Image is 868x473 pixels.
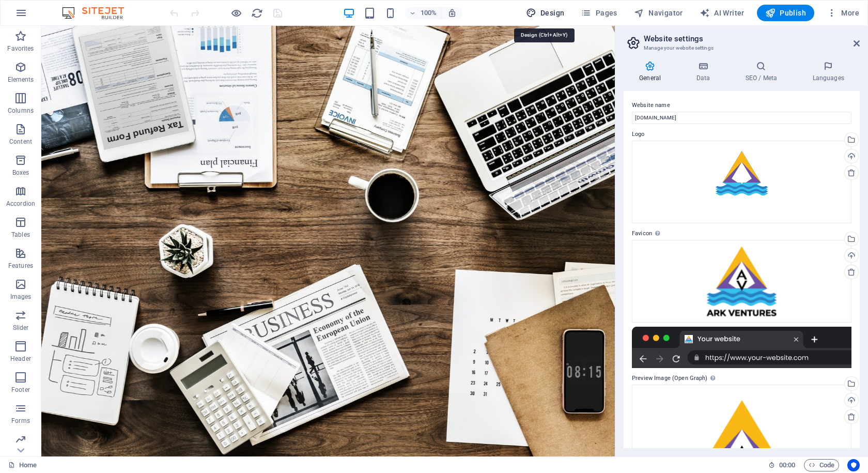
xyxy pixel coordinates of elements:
[632,141,851,223] div: AVROUNDLOGOWEBFOOTERNEW.svg
[10,355,31,363] p: Header
[632,240,851,323] div: AV-FAVICON.png
[6,200,35,208] p: Accordion
[634,8,683,18] span: Navigator
[827,8,859,18] span: More
[757,5,814,21] button: Publish
[632,128,851,141] label: Logo
[630,5,687,21] button: Navigator
[10,293,32,301] p: Images
[632,372,851,385] label: Preview Image (Open Graph)
[59,7,137,19] img: Editor Logo
[251,7,263,19] button: reload
[13,324,29,332] p: Slider
[11,386,30,394] p: Footer
[644,34,860,43] h2: Website settings
[11,417,30,425] p: Forms
[797,61,860,83] h4: Languages
[680,61,730,83] h4: Data
[809,459,834,471] span: Code
[421,7,437,19] h6: 100%
[804,459,839,471] button: Code
[7,44,34,53] p: Favorites
[522,5,569,21] button: Design
[577,5,621,21] button: Pages
[695,5,749,21] button: AI Writer
[765,8,806,18] span: Publish
[8,106,34,115] p: Columns
[9,138,32,146] p: Content
[251,7,263,19] i: Reload page
[526,8,565,18] span: Design
[447,8,457,18] i: On resize automatically adjust zoom level to fit chosen device.
[405,7,442,19] button: 100%
[12,169,29,177] p: Boxes
[11,231,30,239] p: Tables
[847,459,860,471] button: Usercentrics
[786,461,788,469] span: :
[632,99,851,112] label: Website name
[730,61,797,83] h4: SEO / Meta
[624,61,680,83] h4: General
[768,459,796,471] h6: Session time
[8,262,33,270] p: Features
[8,459,37,471] a: Click to cancel selection. Double-click to open Pages
[581,8,617,18] span: Pages
[632,227,851,240] label: Favicon
[779,459,795,471] span: 00 00
[632,112,851,124] input: Name...
[700,8,745,18] span: AI Writer
[644,43,839,53] h3: Manage your website settings
[823,5,863,21] button: More
[8,75,34,84] p: Elements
